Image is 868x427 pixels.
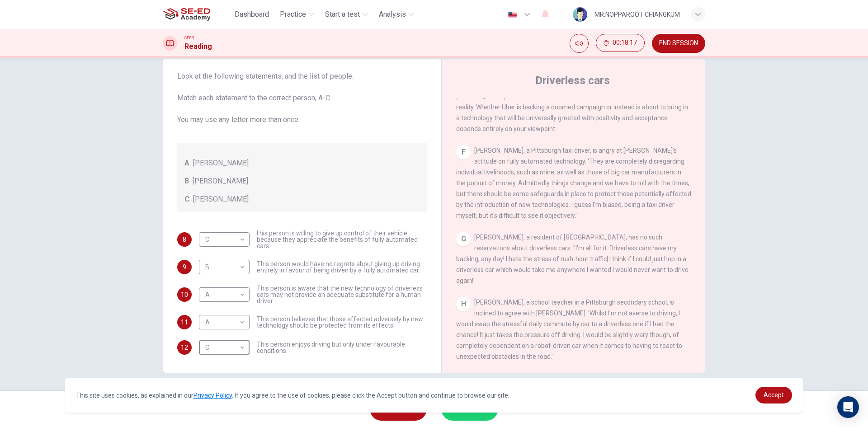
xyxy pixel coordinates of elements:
span: Dashboard [235,9,269,20]
button: 00:18:17 [596,34,645,52]
a: SE-ED Academy logo [163,5,231,23]
span: Practice [280,9,306,20]
img: SE-ED Academy logo [163,5,210,23]
span: [PERSON_NAME] [193,176,248,187]
div: MR.NOPPAROOT CHIANGKUM [594,9,680,20]
span: 9 [183,264,186,270]
div: A [199,282,246,308]
span: CEFR [184,35,194,41]
button: Start a test [321,6,372,23]
span: 10 [181,291,188,298]
span: [PERSON_NAME], a school teacher in a Pittsburgh secondary school, is inclined to agree with [PERS... [456,299,682,360]
a: dismiss cookie message [755,387,792,404]
div: C [199,227,246,253]
div: G [456,232,471,246]
button: Practice [276,6,318,23]
button: Dashboard [231,6,273,23]
span: This person would have no regrets about giving up driving entirely in favour of being driven by a... [257,261,427,273]
span: This site uses cookies, as explained in our . If you agree to the use of cookies, please click th... [76,392,509,399]
span: 8 [183,236,186,243]
span: 11 [181,319,188,325]
div: Mute [570,34,589,53]
span: C [184,194,189,205]
div: cookieconsent [65,378,803,413]
span: This person enjoys driving but only under favourable conditions. [257,341,427,354]
div: A [199,310,246,335]
span: 00:18:17 [613,39,637,47]
div: C [199,335,246,361]
span: [PERSON_NAME], a Pittsburgh taxi driver, is angry at [PERSON_NAME]'s attitude on fully automated ... [456,147,691,219]
img: en [507,11,518,18]
img: Profile picture [573,7,587,22]
span: [PERSON_NAME], a resident of [GEOGRAPHIC_DATA], has no such reservations about driverless cars. "... [456,234,689,284]
span: Look at the following statements, and the list of people. Match each statement to the correct per... [177,71,427,125]
button: END SESSION [652,34,705,53]
div: F [456,145,471,160]
a: Privacy Policy [193,392,232,399]
span: A [184,158,189,169]
span: 12 [181,344,188,351]
span: This person believes that those affected adversely by new technology should be protected from its... [257,316,427,328]
div: H [456,297,471,311]
div: Hide [596,34,645,53]
span: Accept [764,391,784,399]
div: Open Intercom Messenger [837,396,859,418]
div: B [199,254,246,280]
span: [PERSON_NAME] [193,158,249,169]
button: Analysis [375,6,418,23]
span: This person is aware that the new technology of driverless cars may not provide an adequate subst... [257,285,427,304]
h4: Driverless cars [535,73,610,88]
span: B [184,176,189,187]
span: Analysis [379,9,406,20]
span: I his person is willing to give up control of their vehicle because they appreciate the benefits ... [257,230,427,249]
span: END SESSION [659,40,698,47]
span: Start a test [325,9,360,20]
h1: Reading [184,41,212,52]
span: [PERSON_NAME] [193,194,249,205]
